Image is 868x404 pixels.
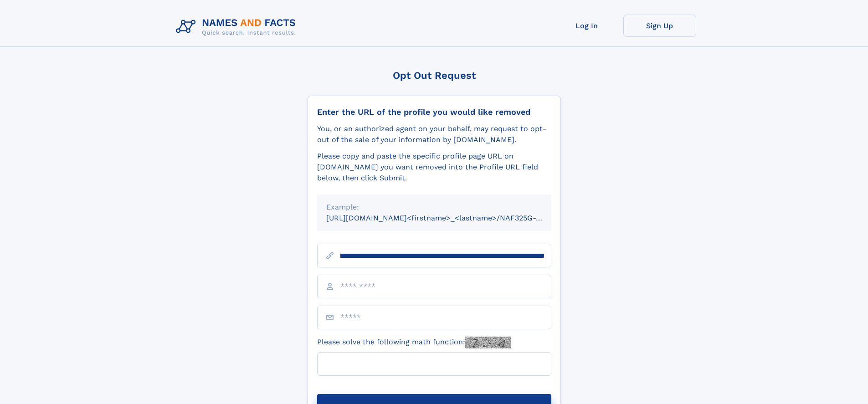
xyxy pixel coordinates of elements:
[550,15,623,37] a: Log In
[172,15,303,39] img: Logo Names and Facts
[326,214,569,222] small: [URL][DOMAIN_NAME]<firstname>_<lastname>/NAF325G-xxxxxxxx
[308,70,561,81] div: Opt Out Request
[326,202,542,213] div: Example:
[623,15,696,37] a: Sign Up
[317,107,551,117] div: Enter the URL of the profile you would like removed
[317,337,511,348] label: Please solve the following math function:
[317,151,551,184] div: Please copy and paste the specific profile page URL on [DOMAIN_NAME] you want removed into the Pr...
[317,123,551,145] div: You, or an authorized agent on your behalf, may request to opt-out of the sale of your informatio...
